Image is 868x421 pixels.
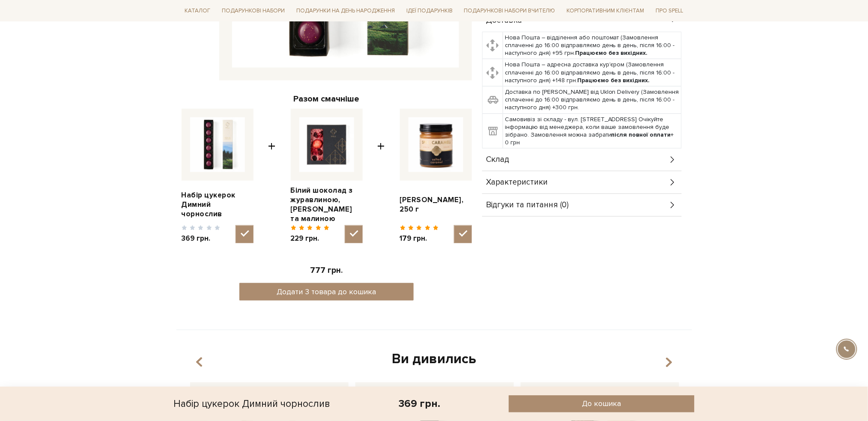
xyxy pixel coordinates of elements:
[291,234,330,243] span: 229 грн.
[182,191,254,219] a: Набір цукерок Димний чорнослив
[310,266,343,275] span: 777 грн.
[564,4,648,18] a: Корпоративним клієнтам
[190,117,245,172] img: Набір цукерок Димний чорнослив
[509,395,695,412] button: До кошика
[486,201,569,209] span: Відгуки та питання (0)
[182,93,472,105] div: Разом смачніше
[486,17,522,24] span: Доставка
[503,32,682,59] td: Нова Пошта – відділення або поштомат (Замовлення сплаченні до 16:00 відправляємо день в день, піс...
[403,4,456,18] a: Ідеї подарунків
[409,117,463,172] img: Карамель солона, 250 г
[503,59,682,87] td: Нова Пошта – адресна доставка кур'єром (Замовлення сплаченні до 16:00 відправляємо день в день, п...
[400,195,472,214] a: [PERSON_NAME], 250 г
[173,395,330,412] div: Набір цукерок Димний чорнослив
[582,399,621,409] span: До кошика
[486,179,548,186] span: Характеристики
[652,4,686,18] a: Про Spell
[291,186,363,224] a: Білий шоколад з журавлиною, [PERSON_NAME] та малиною
[299,117,354,172] img: Білий шоколад з журавлиною, вишнею та малиною
[575,49,648,57] b: Працюємо без вихідних.
[218,4,288,18] a: Подарункові набори
[268,109,276,244] span: +
[182,234,221,243] span: 369 грн.
[486,156,510,164] span: Склад
[400,234,439,243] span: 179 грн.
[378,109,385,244] span: +
[399,397,440,410] div: 369 грн.
[187,351,682,369] div: Ви дивились
[503,113,682,149] td: Самовивіз зі складу - вул. [STREET_ADDRESS] Очікуйте інформацію від менеджера, коли ваше замовлен...
[182,4,214,18] a: Каталог
[577,77,650,84] b: Працюємо без вихідних.
[293,4,398,18] a: Подарунки на День народження
[461,3,559,18] a: Подарункові набори Вчителю
[503,87,682,114] td: Доставка по [PERSON_NAME] від Uklon Delivery (Замовлення сплаченні до 16:00 відправляємо день в д...
[611,131,671,138] b: після повної оплати
[239,283,414,301] button: Додати 3 товара до кошика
